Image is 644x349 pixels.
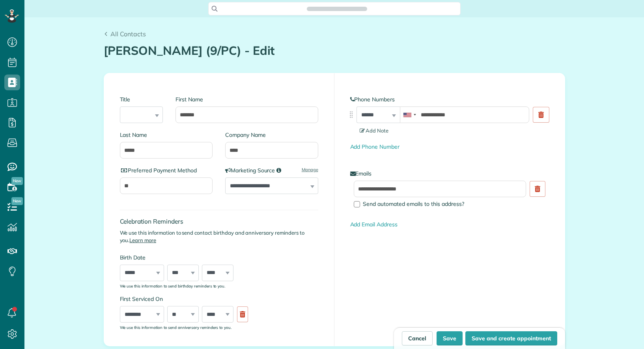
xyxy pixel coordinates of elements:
span: Send automated emails to this address? [363,200,464,207]
a: Manage [302,166,318,173]
div: United States: +1 [400,107,418,123]
label: Company Name [225,131,318,139]
span: New [11,177,23,185]
sub: We use this information to send anniversary reminders to you. [120,325,232,330]
a: Add Email Address [350,221,398,228]
label: Emails [350,170,549,177]
button: Save and create appointment [465,331,557,345]
img: drag_indicator-119b368615184ecde3eda3c64c821f6cf29d3e2b97b89ee44bc31753036683e5.png [347,110,355,119]
label: Preferred Payment Method [120,166,213,174]
a: Cancel [402,331,433,345]
sub: We use this information to send birthday reminders to you. [120,284,226,288]
a: Add Phone Number [350,143,399,150]
label: First Name [175,95,318,103]
label: Title [120,95,163,103]
p: We use this information to send contact birthday and anniversary reminders to you. [120,229,318,244]
label: Phone Numbers [350,95,549,103]
label: First Serviced On [120,295,252,303]
label: Birth Date [120,254,252,261]
label: Marketing Source [225,166,318,174]
label: Last Name [120,131,213,139]
span: New [11,197,23,205]
h1: [PERSON_NAME] (9/PC) - Edit [104,44,565,57]
span: Search ZenMaid… [315,5,359,13]
h4: Celebration Reminders [120,218,318,225]
a: All Contacts [104,29,146,39]
button: Save [437,331,463,345]
span: All Contacts [110,30,146,38]
a: Learn more [129,237,156,243]
span: Add Note [360,127,389,134]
